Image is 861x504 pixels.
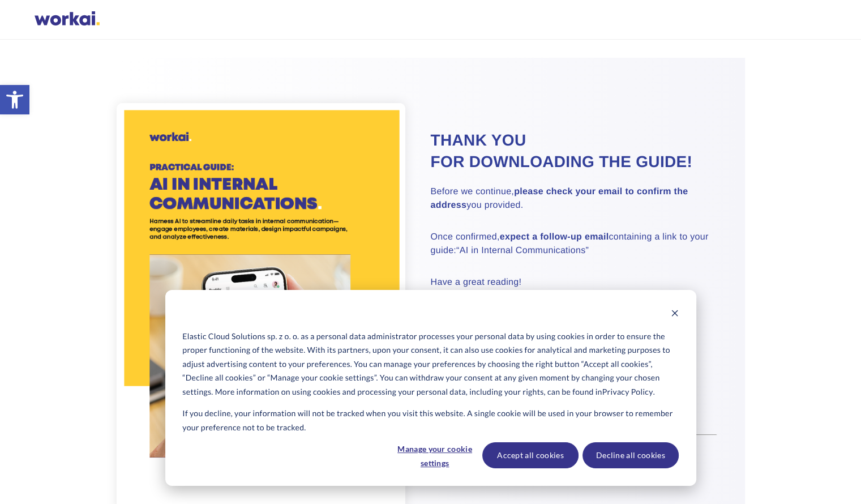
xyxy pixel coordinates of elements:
[431,187,688,210] strong: please check your email to confirm the address
[431,276,717,289] p: Have a great reading!
[582,442,679,468] button: Decline all cookies
[431,130,717,173] h2: Thank you for downloading the guide!
[602,385,653,399] a: Privacy Policy
[165,290,696,486] div: Cookie banner
[671,307,679,322] button: Dismiss cookie banner
[431,185,717,212] p: Before we continue, you provided.
[182,407,678,434] p: If you decline, your information will not be tracked when you visit this website. A single cookie...
[431,230,717,258] p: Once confirmed, containing a link to your guide:
[500,232,609,242] strong: expect a follow-up email
[456,246,589,255] em: “AI in Internal Communications”
[391,442,478,468] button: Manage your cookie settings
[482,442,579,468] button: Accept all cookies
[182,330,678,399] p: Elastic Cloud Solutions sp. z o. o. as a personal data administrator processes your personal data...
